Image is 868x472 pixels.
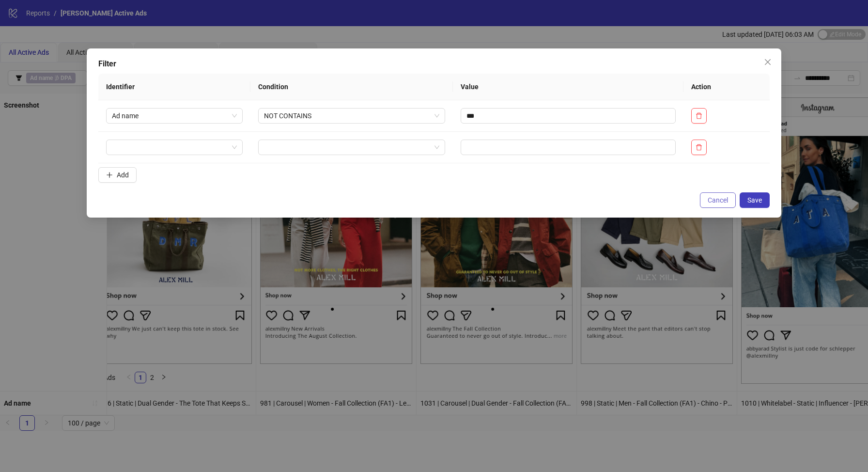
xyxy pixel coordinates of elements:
button: Save [740,192,770,208]
span: delete [696,112,702,119]
th: Action [683,74,769,100]
span: delete [696,144,702,151]
span: Cancel [708,196,728,204]
span: NOT CONTAINS [264,109,439,123]
span: plus [106,172,113,178]
button: Close [760,54,775,70]
span: close [764,58,772,66]
span: Add [117,171,129,179]
span: Ad name [112,109,237,123]
div: Filter [98,58,770,70]
th: Condition [250,74,453,100]
span: Save [747,196,762,204]
th: Identifier [98,74,250,100]
button: Add [98,167,137,183]
th: Value [453,74,683,100]
button: Cancel [700,192,736,208]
